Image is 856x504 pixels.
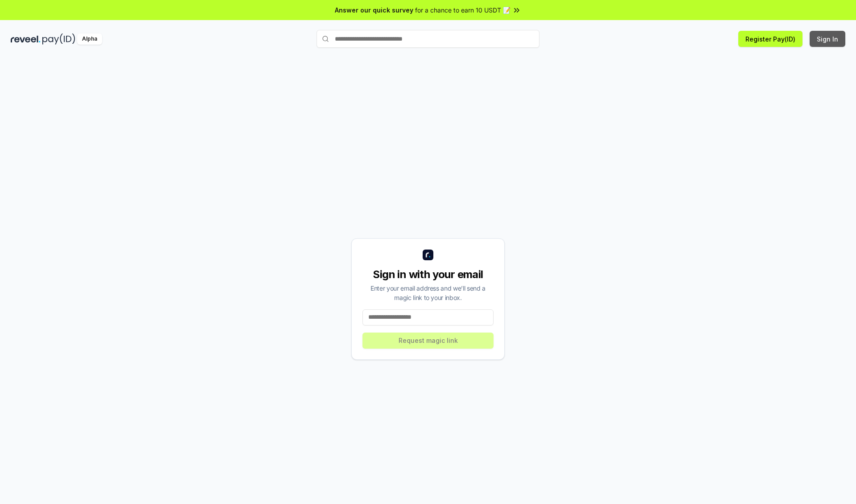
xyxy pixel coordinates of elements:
[423,250,433,260] img: logo_small
[415,5,510,15] span: for a chance to earn 10 USDT 📝
[335,5,413,15] span: Answer our quick survey
[810,31,845,47] button: Sign In
[738,31,802,47] button: Register Pay(ID)
[362,283,494,302] div: Enter your email address and we’ll send a magic link to your inbox.
[77,33,102,45] div: Alpha
[11,33,41,45] img: reveel_dark
[362,267,494,282] div: Sign in with your email
[42,33,75,45] img: pay_id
